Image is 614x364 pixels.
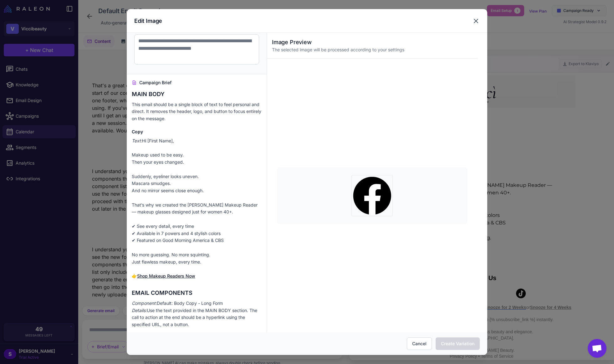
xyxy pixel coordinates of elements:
img: Instagram logo [118,213,127,223]
em: Text: [132,138,142,143]
div: Open chat [588,339,606,358]
img: Facebook logo [78,213,88,223]
h4: Copy [132,129,262,135]
p: Pro-age cosmetics for timeless beauty and elegance. Based in [GEOGRAPHIC_DATA]. [32,254,213,266]
img: Facebook logo [351,175,393,216]
img: TikTok Logo [157,213,166,223]
a: Shop Makeup Readers Now [41,182,111,188]
a: Snooze for 2 Weeks [125,230,167,235]
p: Follow Us [32,198,213,207]
p: This email should be a single block of text to feel personal and direct. It removes the header, l... [132,101,262,122]
p: Want to unsubscribe? Sure, click here to {% unsubscribe_link %} instantly. [32,242,213,248]
em: Details: [132,308,147,313]
h3: MAIN BODY [132,90,262,99]
a: Snooze for 4 Weeks [171,230,212,235]
h4: Campaign Brief [132,79,262,86]
em: Component: [132,300,157,306]
button: Create Variation [436,337,480,350]
p: Default: Body Copy - Long Form Use the text provided in the MAIN BODY section. The call to action... [132,300,262,328]
p: Want to take a break from receiving our emails? or [32,229,213,236]
div: Hi [First Name], Makeup used to be easy. Then your eyes changed. Suddenly, eyeliner looks uneven.... [35,39,210,189]
p: The selected image will be processed according to your settings [272,46,472,53]
p: ©2024 [PERSON_NAME] Beauty. Privacy Policy • Terms of Service [32,266,213,285]
a: Shop Makeup Readers Now [137,273,195,279]
button: Cancel [407,337,432,350]
p: Hi [First Name], Makeup used to be easy. Then your eyes changed. Suddenly, eyeliner looks uneven.... [132,137,262,280]
h3: EMAIL COMPONENTS [132,289,262,297]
